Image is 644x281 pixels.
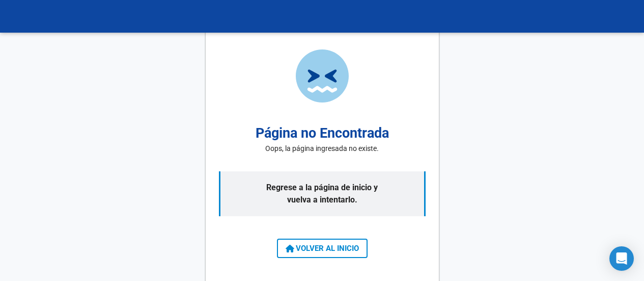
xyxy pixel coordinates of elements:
[256,123,389,144] h2: Página no Encontrada
[265,143,379,154] p: Oops, la página ingresada no existe.
[609,246,634,271] div: Open Intercom Messenger
[219,171,426,216] p: Regrese a la página de inicio y vuelva a intentarlo.
[277,239,368,258] button: VOLVER AL INICIO
[296,49,349,103] img: page-not-found
[286,244,359,253] span: VOLVER AL INICIO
